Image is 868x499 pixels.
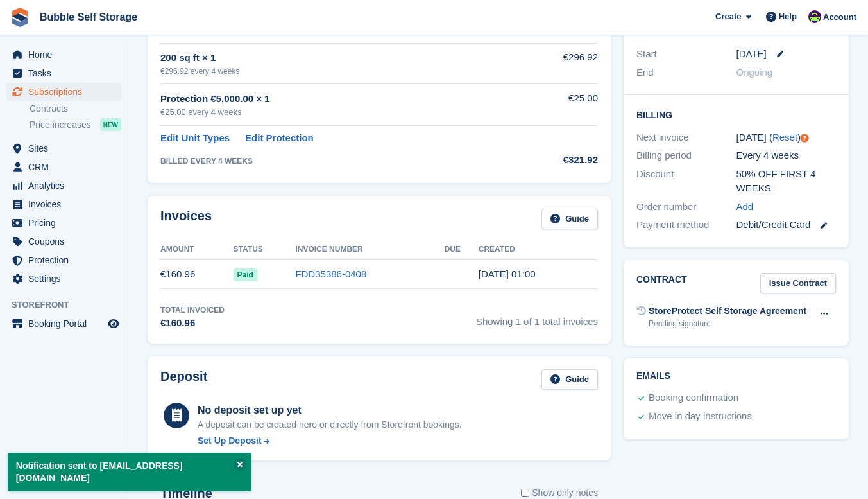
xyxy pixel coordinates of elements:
a: menu [6,315,121,333]
div: Move in day instructions [649,409,752,425]
a: menu [6,251,121,269]
div: Tooltip anchor [799,132,810,144]
td: €296.92 [517,43,598,83]
a: Price increases NEW [30,118,121,132]
span: Pricing [28,214,105,232]
a: Guide [541,369,598,390]
td: €160.96 [160,260,234,289]
div: Billing period [636,148,736,163]
time: 2025-09-01 00:00:37 UTC [479,268,536,279]
div: No deposit set up yet [198,403,462,418]
a: Set Up Deposit [198,434,462,448]
div: Discount [636,167,736,196]
div: €296.92 every 4 weeks [160,66,517,77]
a: Add [736,200,754,214]
span: Analytics [28,177,105,195]
div: [DATE] ( ) [736,130,837,145]
h2: Emails [636,371,836,381]
span: Paid [234,268,257,281]
div: End [636,66,736,80]
th: Invoice Number [295,240,444,260]
span: Ongoing [736,67,773,78]
a: menu [6,177,121,195]
span: Account [823,11,856,24]
a: menu [6,139,121,157]
div: €321.92 [517,153,598,168]
div: Booking confirmation [649,390,738,406]
span: Price increases [30,119,91,131]
div: Order number [636,200,736,214]
a: menu [6,158,121,176]
h2: Deposit [160,369,207,390]
div: Total Invoiced [160,304,225,316]
div: €160.96 [160,316,225,331]
p: A deposit can be created here or directly from Storefront bookings. [198,418,462,432]
div: BILLED EVERY 4 WEEKS [160,155,517,167]
a: menu [6,83,121,101]
span: Settings [28,270,105,288]
h2: Billing [636,108,836,121]
span: Protection [28,251,105,269]
th: Created [479,240,598,260]
a: Bubble Self Storage [35,6,142,28]
a: Edit Unit Types [160,131,230,146]
a: menu [6,214,121,232]
span: Storefront [12,299,128,311]
a: Issue Contract [760,273,836,294]
a: Guide [541,209,598,230]
th: Amount [160,240,234,260]
a: menu [6,232,121,250]
span: Invoices [28,195,105,213]
th: Due [445,240,479,260]
div: 200 sq ft × 1 [160,51,517,66]
a: menu [6,270,121,288]
a: menu [6,195,121,213]
div: Pending signature [649,318,806,329]
time: 2025-09-01 00:00:00 UTC [736,47,767,62]
div: NEW [100,118,121,131]
span: Tasks [28,64,105,82]
a: Preview store [106,316,121,331]
div: Every 4 weeks [736,148,837,163]
div: 50% OFF FIRST 4 WEEKS [736,167,837,196]
span: Help [779,10,797,23]
span: Booking Portal [28,315,105,333]
span: CRM [28,158,105,176]
span: Create [715,10,741,23]
a: Contracts [30,103,121,115]
div: Next invoice [636,130,736,145]
span: Coupons [28,232,105,250]
a: Edit Protection [245,131,314,146]
div: StoreProtect Self Storage Agreement [649,304,806,318]
div: Start [636,47,736,62]
h2: Contract [636,273,687,294]
span: Home [28,46,105,64]
div: Payment method [636,218,736,232]
h2: Invoices [160,209,212,230]
img: stora-icon-8386f47178a22dfd0bd8f6a31ec36ba5ce8667c1dd55bd0f319d3a0aa187defe.svg [10,8,30,27]
div: Protection €5,000.00 × 1 [160,92,517,107]
div: Set Up Deposit [198,434,262,448]
th: Status [234,240,296,260]
td: €25.00 [517,84,598,126]
a: Reset [772,132,797,143]
span: Subscriptions [28,83,105,101]
span: Showing 1 of 1 total invoices [476,304,598,331]
div: €25.00 every 4 weeks [160,106,517,119]
div: Debit/Credit Card [736,218,837,232]
a: FDD35386-0408 [295,268,366,279]
a: menu [6,46,121,64]
a: menu [6,64,121,82]
p: Notification sent to [EMAIL_ADDRESS][DOMAIN_NAME] [8,453,251,491]
img: Tom Gilmore [808,10,821,23]
span: Sites [28,139,105,157]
